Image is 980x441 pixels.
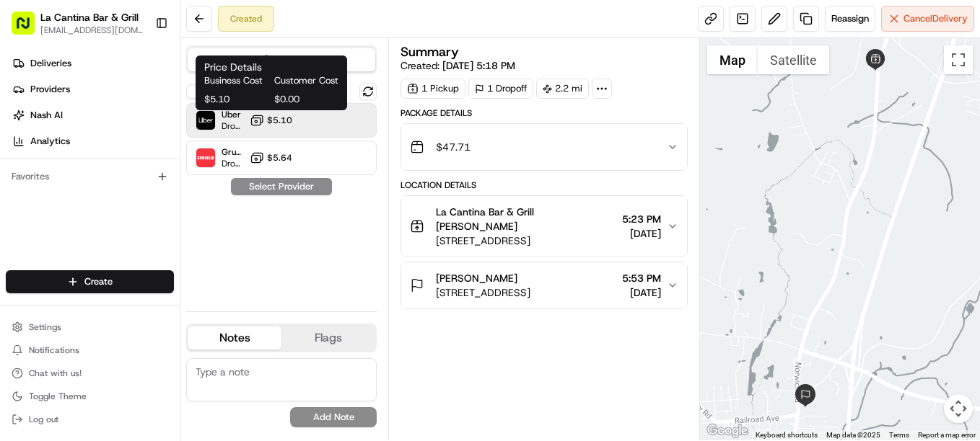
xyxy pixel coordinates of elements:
[45,223,105,235] span: Regen Pajulas
[704,422,751,440] a: Open this area in Google Maps (opens a new window)
[29,391,87,402] span: Toggle Theme
[889,431,909,439] a: Terms (opens in new tab)
[704,422,751,440] img: Google
[40,24,144,36] button: [EMAIL_ADDRESS][DOMAIN_NAME]
[756,430,818,440] button: Keyboard shortcuts
[831,12,869,25] span: Reassign
[29,263,40,275] img: 1736555255976-a54dd68f-1ca7-489b-9aae-adbdc363a1c4
[108,223,113,235] span: •
[622,285,661,300] span: [DATE]
[622,226,661,241] span: [DATE]
[40,10,139,24] button: La Cantina Bar & Grill
[918,431,976,439] a: Report a map error
[222,120,244,132] span: Dropoff ETA 22 minutes
[536,79,589,99] div: 2.2 mi
[436,285,530,300] span: [STREET_ADDRESS]
[122,324,134,335] div: 💻
[401,45,459,58] h3: Summary
[65,152,198,164] div: We're available if you need us!
[401,58,515,73] span: Created:
[6,165,174,188] div: Favorites
[281,326,375,349] button: Flags
[944,394,973,423] button: Map camera controls
[904,12,968,25] span: Cancel Delivery
[102,334,175,345] a: Powered byPylon
[245,142,263,159] button: Start new chat
[436,205,616,233] span: La Cantina Bar & Grill [PERSON_NAME]
[188,48,375,71] button: Quotes
[436,271,517,285] span: [PERSON_NAME]
[29,414,58,425] span: Log out
[6,130,180,153] a: Analytics
[144,334,175,345] span: Pylon
[188,326,281,349] button: Notes
[6,386,174,406] button: Toggle Theme
[401,179,688,191] div: Location Details
[120,262,125,274] span: •
[6,363,174,383] button: Chat with us!
[825,6,875,32] button: Reassign
[29,344,79,356] span: Notifications
[267,115,292,126] span: $5.10
[436,140,471,154] span: $47.71
[30,138,56,164] img: 9188753566659_6852d8bf1fb38e338040_72.png
[14,187,97,199] div: Past conversations
[14,14,43,43] img: Nash
[29,367,82,379] span: Chat with us!
[29,224,40,236] img: 1736555255976-a54dd68f-1ca7-489b-9aae-adbdc363a1c4
[14,249,38,272] img: Masood Aslam
[267,152,292,164] span: $5.64
[9,316,116,342] a: 📗Knowledge Base
[401,107,688,119] div: Package Details
[442,59,515,72] span: [DATE] 5:18 PM
[758,45,829,74] button: Show satellite imagery
[30,109,63,122] span: Nash AI
[30,57,71,70] span: Deliveries
[196,111,215,130] img: Uber
[136,322,232,337] span: API Documentation
[622,212,661,226] span: 5:23 PM
[38,93,238,108] input: Clear
[30,83,70,96] span: Providers
[14,58,263,81] p: Welcome 👋
[14,324,26,335] div: 📗
[401,124,687,170] button: $47.71
[250,113,292,128] button: $5.10
[401,262,687,308] button: [PERSON_NAME][STREET_ADDRESS]5:53 PM[DATE]
[196,148,215,167] img: Grubhub
[6,340,174,360] button: Notifications
[204,93,268,106] span: $5.10
[14,138,40,164] img: 1736555255976-a54dd68f-1ca7-489b-9aae-adbdc363a1c4
[468,79,533,99] div: 1 Dropoff
[6,6,149,40] button: La Cantina Bar & Grill[EMAIL_ADDRESS][DOMAIN_NAME]
[274,74,338,87] span: Customer Cost
[881,6,974,32] button: CancelDelivery
[116,223,146,235] span: [DATE]
[45,262,117,274] span: [PERSON_NAME]
[222,158,244,169] span: Dropoff ETA 24 minutes
[6,409,174,429] button: Log out
[204,60,338,74] h1: Price Details
[6,104,180,127] a: Nash AI
[222,109,244,120] span: Uber
[401,79,465,99] div: 1 Pickup
[707,45,758,74] button: Show street map
[204,74,268,87] span: Business Cost
[116,316,237,342] a: 💻API Documentation
[30,135,70,148] span: Analytics
[128,262,157,274] span: [DATE]
[6,78,180,101] a: Providers
[6,317,174,337] button: Settings
[436,233,616,248] span: [STREET_ADDRESS]
[401,196,687,257] button: La Cantina Bar & Grill [PERSON_NAME][STREET_ADDRESS]5:23 PM[DATE]
[29,322,110,337] span: Knowledge Base
[6,270,174,293] button: Create
[65,138,237,152] div: Start new chat
[944,45,973,74] button: Toggle fullscreen view
[250,151,292,165] button: $5.64
[826,431,880,439] span: Map data ©2025
[224,184,263,202] button: See all
[14,210,38,233] img: Regen Pajulas
[222,146,244,158] span: Grubhub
